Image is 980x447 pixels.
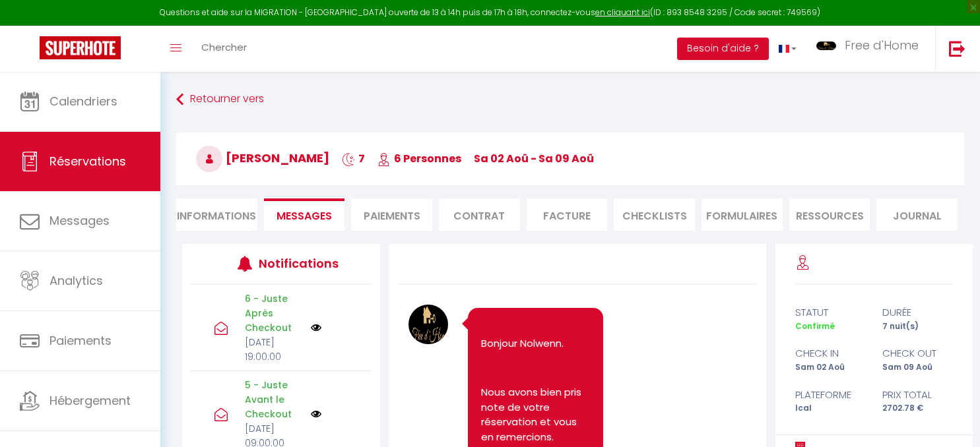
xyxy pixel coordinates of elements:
img: NO IMAGE [311,409,321,419]
div: Ical [786,402,874,415]
div: Plateforme [786,387,874,403]
div: check in [786,345,874,361]
div: statut [786,305,874,320]
li: Contrat [439,198,520,231]
span: Confirmé [795,320,835,332]
div: durée [874,305,962,320]
p: 6 - Juste Après Checkout [245,291,303,335]
img: ... [816,42,836,50]
span: Hébergement [49,392,131,409]
a: en cliquant ici [595,7,650,18]
div: Prix total [874,387,962,403]
img: NO IMAGE [311,322,321,333]
div: 7 nuit(s) [874,320,962,333]
li: Ressources [789,198,870,231]
span: 6 Personnes [377,151,461,166]
div: Sam 09 Aoû [874,361,962,374]
span: Réservations [49,153,126,169]
span: Messages [277,208,332,223]
p: Nous avons bien pris note de votre réservation et vous en remercions. [481,385,590,444]
span: Free d'Home [845,37,919,53]
span: sa 02 Aoû - sa 09 Aoû [474,151,594,166]
button: Besoin d'aide ? [677,38,769,60]
span: Chercher [201,40,247,54]
img: Super Booking [40,36,121,59]
h3: Notifications [259,249,334,278]
li: CHECKLISTS [614,198,695,231]
li: Facture [527,198,608,231]
p: Bonjour Nolwenn. [481,336,590,351]
div: 2702.78 € [874,402,962,415]
span: 7 [342,151,365,166]
div: check out [874,345,962,361]
li: Journal [876,198,958,231]
span: Messages [49,212,110,229]
span: Paiements [49,332,112,349]
li: Informations [176,198,257,231]
img: logout [949,40,965,57]
span: Analytics [49,272,103,289]
span: [PERSON_NAME] [196,150,329,166]
li: FORMULAIRES [702,198,783,231]
img: 1615374984.png [408,305,448,344]
p: 5 - Juste Avant le Checkout [245,378,303,421]
a: Chercher [191,26,257,72]
p: [DATE] 19:00:00 [245,335,303,364]
a: ... Free d'Home [806,26,935,72]
span: Calendriers [49,93,117,109]
div: Sam 02 Aoû [786,361,874,374]
a: Retourner vers [176,88,964,111]
li: Paiements [351,198,432,231]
